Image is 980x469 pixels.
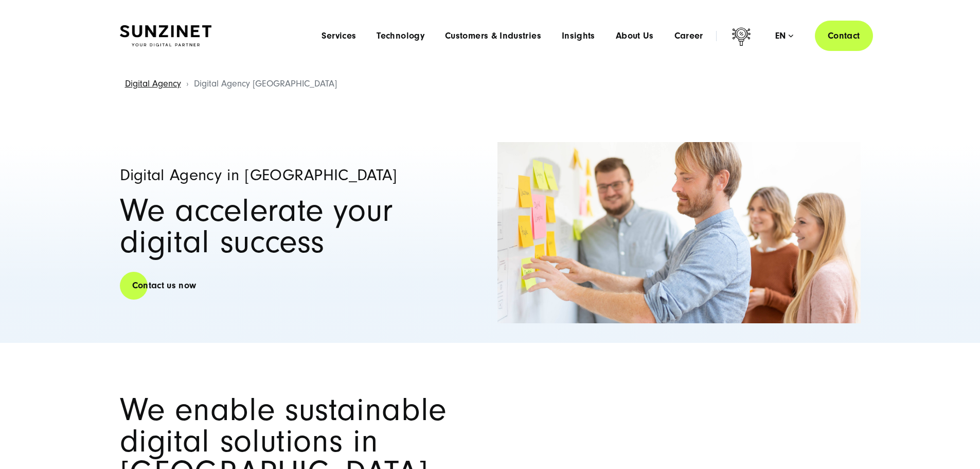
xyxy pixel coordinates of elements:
[120,165,483,185] h3: Digital Agency in [GEOGRAPHIC_DATA]
[125,78,181,89] a: Digital Agency
[562,31,595,41] a: Insights
[322,31,356,41] a: Services
[815,21,873,51] a: Contact
[616,31,654,41] a: About Us
[120,25,211,47] img: SUNZINET Full Service Digital Agentur
[775,31,793,41] div: en
[445,31,541,41] a: Customers & Industries
[120,195,483,258] h1: We accelerate your digital success
[497,142,861,324] img: Zwei Männer und zwei Frauen stehen vor einem Whiteboard und kleben bunte Post-its auf
[120,271,209,300] a: Contact us now
[377,31,424,41] a: Technology
[674,31,703,41] a: Career
[194,78,337,89] span: Digital Agency [GEOGRAPHIC_DATA]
